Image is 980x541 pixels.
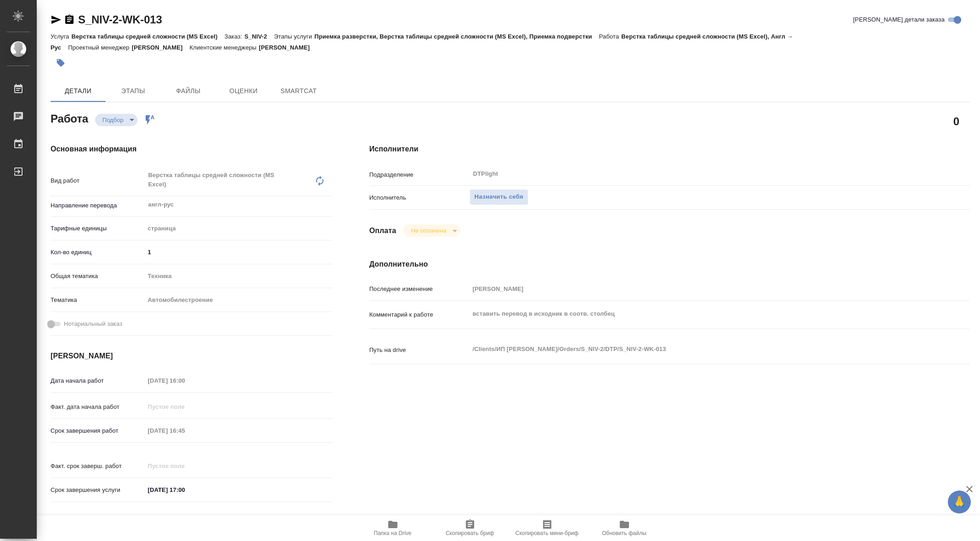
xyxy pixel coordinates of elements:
span: Файлы [166,85,210,97]
span: SmartCat [277,85,321,97]
p: [PERSON_NAME] [259,44,317,51]
p: Исполнитель [369,193,470,202]
button: Папка на Drive [354,515,431,541]
button: Скопировать мини-бриф [509,515,586,541]
h2: Работа [51,110,88,126]
span: Скопировать бриф [446,530,494,536]
button: Скопировать ссылку для ЯМессенджера [51,14,62,25]
p: Тарифные единицы [51,224,145,233]
button: Добавить тэг [51,53,71,73]
p: Проектный менеджер [68,44,131,51]
p: Заказ: [225,33,244,40]
textarea: вставить перевод в исходник в соотв. столбец [470,306,920,322]
p: Верстка таблицы средней сложности (MS Excel) [71,33,224,40]
button: Скопировать бриф [431,515,509,541]
span: Этапы [111,85,155,97]
p: Срок завершения услуги [51,485,145,495]
button: 🙏 [948,491,971,513]
p: Общая тематика [51,272,145,281]
p: Комментарий к работе [369,310,470,319]
span: Назначить себя [475,192,523,202]
p: Вид работ [51,176,145,185]
div: страница [145,221,333,236]
button: Подбор [100,116,126,124]
span: 🙏 [952,492,967,512]
div: Подбор [95,114,137,126]
p: Клиентские менеджеры [190,44,259,51]
span: Нотариальный заказ [64,319,122,329]
span: Оценки [221,85,266,97]
p: Факт. дата начала работ [51,402,145,412]
p: Срок завершения работ [51,426,145,435]
h4: Оплата [369,225,397,236]
span: Скопировать мини-бриф [515,530,578,536]
p: Кол-во единиц [51,248,145,257]
div: Подбор [403,224,460,237]
div: Техника [145,268,333,284]
p: Приемка разверстки, Верстка таблицы средней сложности (MS Excel), Приемка подверстки [314,33,599,40]
p: Услуга [51,33,71,40]
p: Работа [599,33,622,40]
input: Пустое поле [145,424,225,437]
h2: 0 [953,113,959,129]
p: S_NIV-2 [244,33,274,40]
p: [PERSON_NAME] [132,44,190,51]
button: Не оплачена [408,227,449,234]
p: Этапы услуги [274,33,314,40]
input: Пустое поле [470,282,920,296]
h4: Исполнители [369,144,970,155]
h4: Дополнительно [369,259,970,270]
p: Подразделение [369,170,470,179]
input: Пустое поле [145,374,225,387]
p: Последнее изменение [369,284,470,294]
input: ✎ Введи что-нибудь [145,245,333,259]
input: Пустое поле [145,459,225,473]
button: Назначить себя [470,189,528,205]
span: Обновить файлы [602,530,646,536]
h4: [PERSON_NAME] [51,351,333,362]
span: [PERSON_NAME] детали заказа [853,15,945,24]
h4: Основная информация [51,144,333,155]
span: Детали [56,85,100,97]
p: Дата начала работ [51,376,145,385]
p: Путь на drive [369,346,470,355]
input: ✎ Введи что-нибудь [145,483,225,496]
p: Факт. срок заверш. работ [51,462,145,471]
textarea: /Clients/ИП [PERSON_NAME]/Orders/S_NIV-2/DTP/S_NIV-2-WK-013 [470,341,920,357]
input: Пустое поле [145,400,225,413]
p: Направление перевода [51,201,145,210]
a: S_NIV-2-WK-013 [78,13,162,26]
div: Автомобилестроение [145,292,333,308]
button: Обновить файлы [586,515,663,541]
p: Тематика [51,296,145,305]
span: Папка на Drive [374,530,412,536]
button: Скопировать ссылку [64,14,75,25]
